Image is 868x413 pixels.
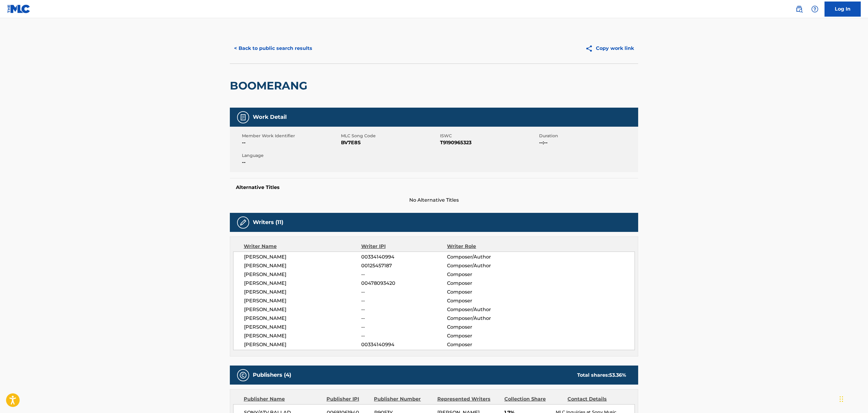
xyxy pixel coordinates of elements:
[539,133,637,139] span: Duration
[581,41,638,56] button: Copy work link
[361,243,447,250] div: Writer IPI
[840,390,843,408] div: Drag
[7,5,31,13] img: MLC Logo
[504,395,563,403] div: Collection Share
[447,297,525,304] span: Composer
[253,114,287,121] h5: Work Detail
[447,253,525,261] span: Composer/Author
[447,324,525,331] span: Composer
[567,395,626,403] div: Contact Details
[361,262,447,269] span: 00125457187
[539,139,637,146] span: --:--
[361,297,447,304] span: --
[244,341,361,348] span: [PERSON_NAME]
[809,3,821,15] div: Help
[242,152,339,159] span: Language
[244,271,361,278] span: [PERSON_NAME]
[242,159,339,166] span: --
[244,262,361,269] span: [PERSON_NAME]
[341,133,439,139] span: MLC Song Code
[361,324,447,331] span: --
[240,372,247,379] img: Publishers
[793,3,805,15] a: Public Search
[374,395,432,403] div: Publisher Number
[236,184,632,190] h5: Alternative Titles
[825,2,861,17] a: Log In
[240,114,247,121] img: Work Detail
[244,306,361,313] span: [PERSON_NAME]
[796,5,803,13] img: search
[244,395,322,403] div: Publisher Name
[240,219,247,226] img: Writers
[230,197,638,204] span: No Alternative Titles
[447,262,525,269] span: Composer/Author
[361,288,447,296] span: --
[447,243,525,250] div: Writer Role
[242,139,339,146] span: --
[447,306,525,313] span: Composer/Author
[253,372,291,379] h5: Publishers (4)
[447,288,525,296] span: Composer
[838,384,868,413] iframe: Chat Widget
[447,341,525,348] span: Composer
[230,79,310,93] h2: BOOMERANG
[585,45,596,52] img: Copy work link
[440,133,538,139] span: ISWC
[361,306,447,313] span: --
[447,271,525,278] span: Composer
[437,395,500,403] div: Represented Writers
[244,280,361,287] span: [PERSON_NAME]
[244,243,361,250] div: Writer Name
[242,133,339,139] span: Member Work Identifier
[244,315,361,322] span: [PERSON_NAME]
[609,372,626,378] span: 53.36 %
[361,271,447,278] span: --
[361,280,447,287] span: 00478093420
[341,139,439,146] span: BV7E8S
[230,41,317,56] button: < Back to public search results
[244,324,361,331] span: [PERSON_NAME]
[244,253,361,261] span: [PERSON_NAME]
[244,297,361,304] span: [PERSON_NAME]
[361,253,447,261] span: 00334140994
[326,395,369,403] div: Publisher IPI
[361,332,447,340] span: --
[811,5,818,13] img: help
[447,315,525,322] span: Composer/Author
[361,341,447,348] span: 00334140994
[440,139,538,146] span: T9190965323
[447,332,525,340] span: Composer
[361,315,447,322] span: --
[577,372,626,379] div: Total shares:
[244,288,361,296] span: [PERSON_NAME]
[253,219,283,226] h5: Writers (11)
[244,332,361,340] span: [PERSON_NAME]
[447,280,525,287] span: Composer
